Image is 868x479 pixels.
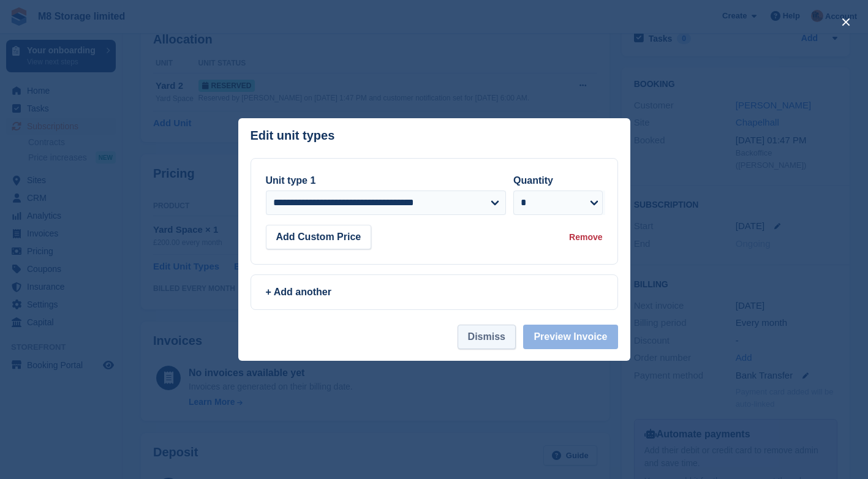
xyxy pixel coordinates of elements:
[836,12,856,32] button: close
[569,231,602,244] div: Remove
[513,175,553,186] label: Quantity
[266,225,372,249] button: Add Custom Price
[266,285,603,300] div: + Add another
[523,325,617,349] button: Preview Invoice
[458,325,516,349] button: Dismiss
[251,274,618,310] a: + Add another
[251,129,335,143] p: Edit unit types
[266,175,316,186] label: Unit type 1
